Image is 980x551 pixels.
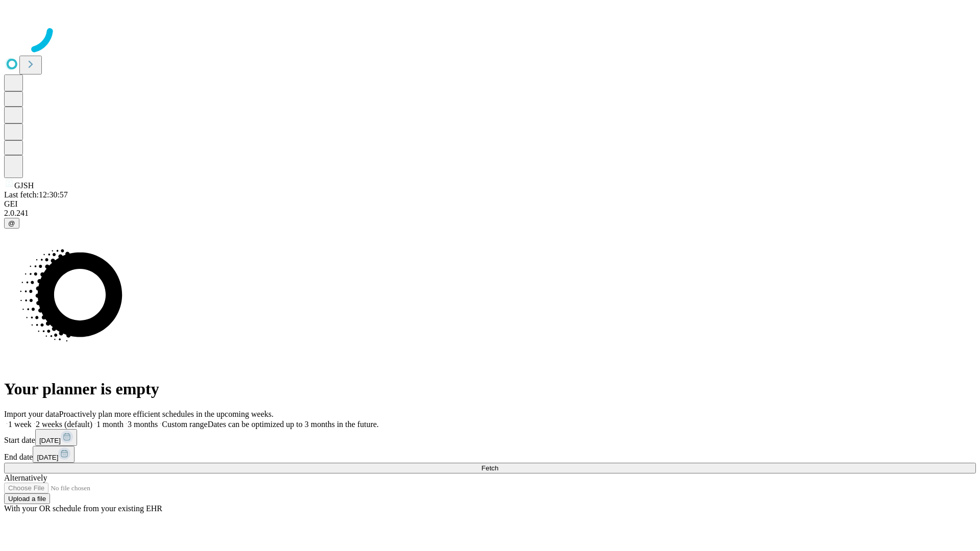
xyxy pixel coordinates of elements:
[4,218,19,229] button: @
[4,429,976,446] div: Start date
[481,464,498,472] span: Fetch
[4,380,976,398] h1: Your planner is empty
[4,209,976,218] div: 2.0.241
[37,454,58,461] span: [DATE]
[4,410,59,418] span: Import your data
[8,420,32,429] span: 1 week
[36,420,92,429] span: 2 weeks (default)
[33,446,75,463] button: [DATE]
[4,473,47,482] span: Alternatively
[96,420,124,429] span: 1 month
[4,446,976,463] div: End date
[4,199,976,209] div: GEI
[35,429,77,446] button: [DATE]
[4,463,976,473] button: Fetch
[4,504,162,513] span: With your OR schedule from your existing EHR
[39,437,61,444] span: [DATE]
[4,190,68,199] span: Last fetch: 12:30:57
[8,219,15,227] span: @
[59,410,274,418] span: Proactively plan more efficient schedules in the upcoming weeks.
[128,420,158,429] span: 3 months
[4,493,50,504] button: Upload a file
[14,181,34,190] span: GJSH
[208,420,379,429] span: Dates can be optimized up to 3 months in the future.
[162,420,207,429] span: Custom range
